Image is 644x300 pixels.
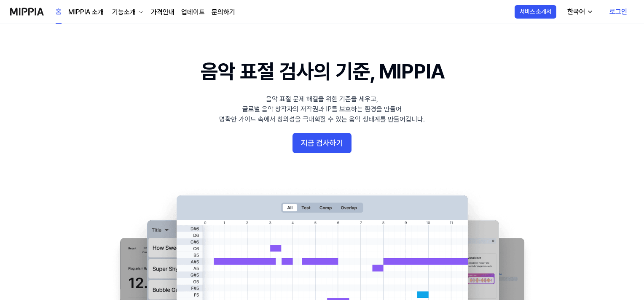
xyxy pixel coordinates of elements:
[110,7,144,17] button: 기능소개
[56,0,62,24] a: 홈
[515,5,556,19] button: 서비스 소개서
[181,7,205,17] a: 업데이트
[566,7,587,17] div: 한국어
[151,7,174,17] a: 가격안내
[110,7,137,17] div: 기능소개
[201,57,444,86] h1: 음악 표절 검사의 기준, MIPPIA
[561,3,598,20] button: 한국어
[292,133,352,153] button: 지금 검사하기
[68,7,104,17] a: MIPPIA 소개
[212,7,235,17] a: 문의하기
[219,94,425,124] div: 음악 표절 문제 해결을 위한 기준을 세우고, 글로벌 음악 창작자의 저작권과 IP를 보호하는 환경을 만들어 명확한 가이드 속에서 창의성을 극대화할 수 있는 음악 생태계를 만들어...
